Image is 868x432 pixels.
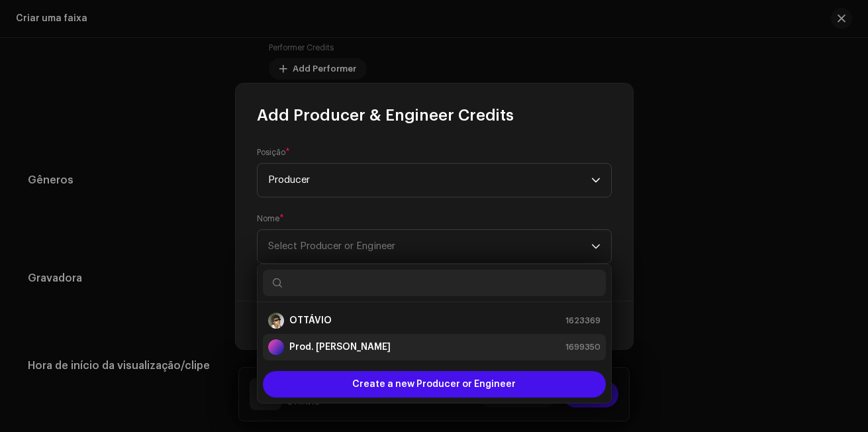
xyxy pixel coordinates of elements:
div: dropdown trigger [591,164,601,197]
div: dropdown trigger [591,230,601,263]
strong: Prod. [PERSON_NAME] [289,341,391,354]
span: Create a new Producer or Engineer [352,371,516,398]
li: Prod. YanZ [263,334,606,360]
span: Select Producer or Engineer [268,241,395,251]
span: Producer [268,164,591,197]
li: OTTÁVIO [263,307,606,334]
img: 07e001ba-8218-411a-a5a5-d74f8ba48441 [268,313,284,329]
span: 1699350 [565,341,601,354]
span: Select Producer or Engineer [268,230,591,263]
strong: OTTÁVIO [289,314,332,327]
span: 1623369 [565,314,601,327]
label: Posição [257,147,290,158]
ul: Option List [258,302,611,366]
label: Nome [257,213,284,224]
span: Add Producer & Engineer Credits [257,105,514,126]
